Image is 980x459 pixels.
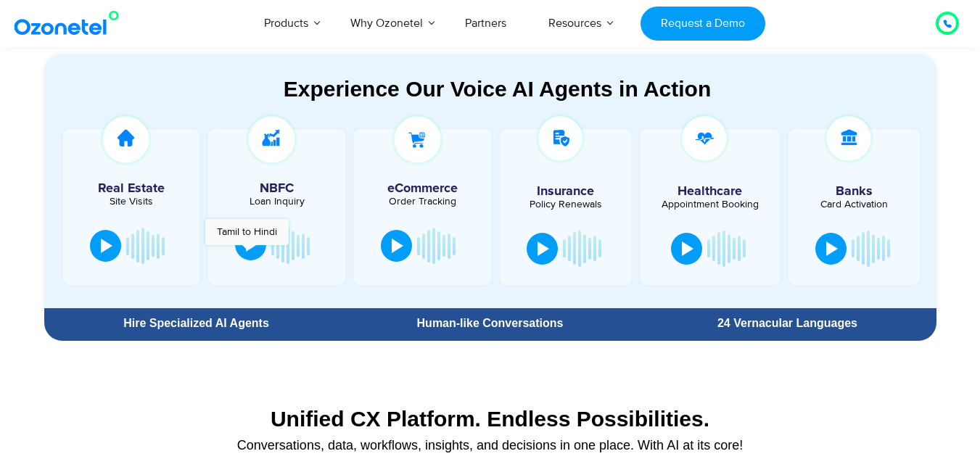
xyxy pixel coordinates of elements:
div: Unified CX Platform. Endless Possibilities. [52,406,929,431]
h5: Insurance [507,185,625,198]
div: Experience Our Voice AI Agents in Action [59,76,936,102]
div: Site Visits [70,197,193,207]
h5: Healthcare [651,185,769,198]
h5: NBFC [215,182,338,195]
div: 24 Vernacular Languages [646,318,928,329]
div: Policy Renewals [507,199,625,210]
div: Hire Specialized AI Agents [52,318,342,329]
h5: Banks [796,185,913,198]
a: Request a Demo [641,7,765,41]
div: Card Activation [796,199,913,210]
div: Loan Inquiry [215,197,338,207]
h5: Real Estate [70,182,193,195]
div: Human-like Conversations [348,318,631,329]
div: Order Tracking [361,197,484,207]
div: Conversations, data, workflows, insights, and decisions in one place. With AI at its core! [52,439,929,452]
h5: eCommerce [361,182,484,195]
div: Appointment Booking [651,199,769,210]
